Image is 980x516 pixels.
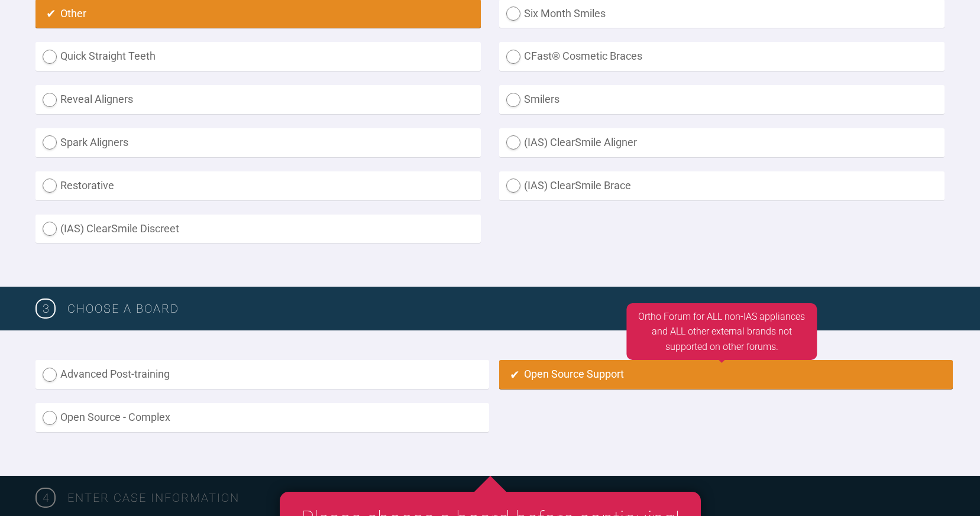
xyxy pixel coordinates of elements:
[35,360,489,389] label: Advanced Post-training
[35,403,489,432] label: Open Source - Complex
[499,171,945,200] label: (IAS) ClearSmile Brace
[499,85,945,114] label: Smilers
[35,171,481,200] label: Restorative
[627,303,817,361] div: Ortho Forum for ALL non-IAS appliances and ALL other external brands not supported on other forums.
[35,42,481,71] label: Quick Straight Teeth
[35,128,481,157] label: Spark Aligners
[499,42,945,71] label: CFast® Cosmetic Braces
[499,360,953,389] label: Open Source Support
[35,85,481,114] label: Reveal Aligners
[35,298,56,319] span: 3
[35,215,481,244] label: (IAS) ClearSmile Discreet
[67,299,945,318] h3: Choose a board
[499,128,945,157] label: (IAS) ClearSmile Aligner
